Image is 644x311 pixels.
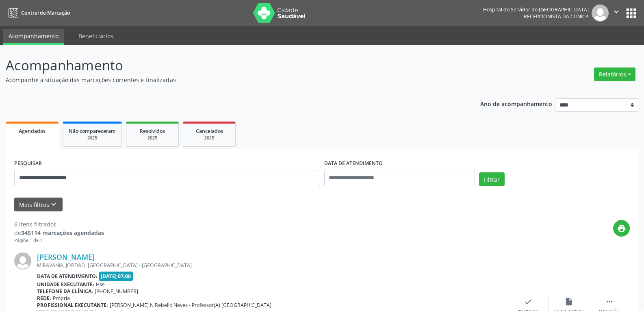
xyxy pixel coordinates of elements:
[37,252,95,261] a: [PERSON_NAME]
[69,128,116,135] span: Não compareceram
[132,135,173,141] div: 2025
[594,67,635,81] button: Relatórios
[3,29,64,45] a: Acompanhamento
[37,295,51,302] b: Rede:
[21,229,104,237] strong: 345114 marcações agendadas
[196,128,223,135] span: Cancelados
[21,9,70,16] span: Central de Marcação
[140,128,165,135] span: Resolvidos
[14,252,31,270] img: img
[524,13,589,20] span: Recepcionista da clínica
[564,297,573,306] i: insert_drive_file
[14,157,42,170] label: PESQUISAR
[69,135,116,141] div: 2025
[14,198,63,212] button: Mais filtroskeyboard_arrow_down
[37,302,108,309] b: Profissional executante:
[73,29,119,43] a: Beneficiários
[53,295,70,302] span: Própria
[6,6,70,20] a: Central de Marcação
[37,262,508,269] div: MIRAVANIA, JORDAO, [GEOGRAPHIC_DATA] - [GEOGRAPHIC_DATA]
[605,297,614,306] i: 
[609,4,624,22] button: 
[37,281,94,288] b: Unidade executante:
[483,6,589,13] div: Hospital do Servidor do [GEOGRAPHIC_DATA]
[110,302,271,309] span: [PERSON_NAME] N Rebello Neves - Professor(A) [GEOGRAPHIC_DATA]
[14,228,104,237] div: de
[37,273,98,280] b: Data de atendimento:
[479,172,505,186] button: Filtrar
[189,135,230,141] div: 2025
[95,288,138,295] span: [PHONE_NUMBER]
[49,200,58,209] i: keyboard_arrow_down
[14,237,104,244] div: Página 1 de 1
[480,98,552,109] p: Ano de acompanhamento
[612,7,621,16] i: 
[324,157,383,170] label: DATA DE ATENDIMENTO
[617,224,626,233] i: print
[624,6,638,20] button: apps
[524,297,533,306] i: check
[592,4,609,22] img: img
[613,220,630,237] button: print
[96,281,105,288] span: Hse
[37,288,93,295] b: Telefone da clínica:
[6,76,449,84] p: Acompanhe a situação das marcações correntes e finalizadas
[99,272,133,281] span: [DATE] 07:00
[6,55,449,76] p: Acompanhamento
[19,128,46,135] span: Agendados
[14,220,104,228] div: 6 itens filtrados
